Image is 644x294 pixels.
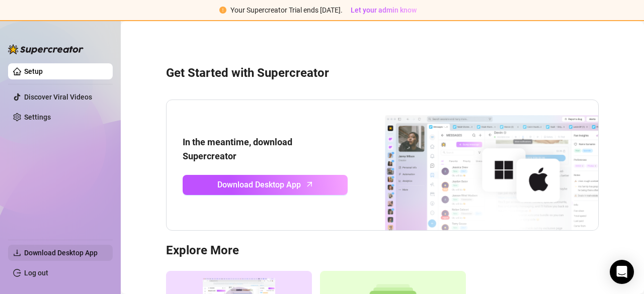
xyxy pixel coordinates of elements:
span: download [13,249,21,257]
a: Settings [24,113,51,121]
a: Discover Viral Videos [24,93,92,101]
button: Let your admin know [347,4,421,16]
a: Setup [24,67,43,75]
img: logo-BBDzfeDw.svg [8,44,84,54]
span: Your Supercreator Trial ends [DATE]. [230,6,343,14]
a: Download Desktop Apparrow-up [183,175,348,195]
h3: Get Started with Supercreator [166,65,599,81]
h3: Explore More [166,243,599,259]
span: arrow-up [304,178,315,190]
strong: In the meantime, download Supercreator [183,137,292,161]
div: Open Intercom Messenger [610,260,634,284]
span: Download Desktop App [217,178,301,191]
span: Let your admin know [351,6,417,14]
span: exclamation-circle [219,7,226,14]
img: download app [348,100,598,230]
a: Log out [24,269,48,277]
span: Download Desktop App [24,249,98,257]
